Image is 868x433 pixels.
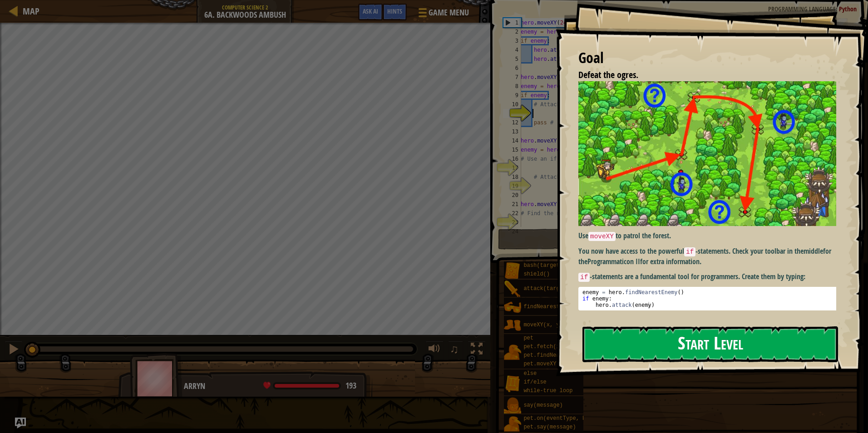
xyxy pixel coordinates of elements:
[504,262,521,280] img: portrait.png
[523,304,582,310] span: findNearestEnemy()
[23,5,39,17] span: Map
[578,69,638,81] span: Defeat the ogres.
[363,7,378,15] span: Ask AI
[578,81,843,226] img: Ambush
[503,145,521,154] div: 15
[345,380,356,391] span: 193
[504,344,521,361] img: portrait.png
[503,182,521,191] div: 19
[523,344,572,350] span: pet.fetch(item)
[411,4,474,25] button: Game Menu
[684,247,695,256] code: if
[503,91,521,100] div: 9
[523,415,608,422] span: pet.on(eventType, handler)
[523,370,537,377] span: else
[503,118,521,127] div: 12
[523,262,562,269] span: bash(target)
[503,27,521,36] div: 2
[5,341,23,359] button: Ctrl + P: Pause
[503,227,521,236] div: 24
[503,100,521,109] div: 10
[578,273,590,282] code: if
[804,246,823,256] strong: middle
[582,326,838,362] button: Start Level
[504,397,521,414] img: portrait.png
[503,64,521,73] div: 6
[503,172,521,182] div: 18
[504,375,521,392] img: portrait.png
[503,109,521,118] div: 11
[523,285,569,292] span: attack(target)
[578,271,843,282] p: -statements are a fundamental tool for programmers. Create them by typing:
[523,322,562,328] span: moveXY(x, y)
[184,380,363,392] div: Arryn
[429,7,469,19] span: Game Menu
[503,45,521,54] div: 4
[578,48,836,69] div: Goal
[425,341,444,359] button: Adjust volume
[504,299,521,316] img: portrait.png
[130,353,182,403] img: thang_avatar_frame.png
[504,280,521,298] img: portrait.png
[503,73,521,82] div: 7
[503,127,521,136] div: 13
[498,229,671,250] button: Run ⇧↵
[578,246,843,267] p: You now have access to the powerful -statements. Check your toolbar in the for the for extra info...
[587,256,640,266] strong: Programmaticon II
[503,54,521,64] div: 5
[448,341,464,359] button: ♫
[503,200,521,209] div: 21
[468,341,486,359] button: Toggle fullscreen
[503,18,521,27] div: 1
[523,379,546,385] span: if/else
[503,154,521,163] div: 16
[523,361,576,367] span: pet.moveXY(x, y)
[504,415,521,433] img: portrait.png
[523,352,612,359] span: pet.findNearestByType(type)
[578,231,843,241] p: Use to patrol the forest.
[588,232,616,241] code: moveXY
[387,7,402,15] span: Hints
[263,382,356,390] div: health: 193 / 193
[523,271,550,277] span: shield()
[503,191,521,200] div: 20
[567,69,834,82] li: Defeat the ogres.
[523,402,562,408] span: say(message)
[503,136,521,145] div: 14
[503,218,521,227] div: 23
[15,418,26,428] button: Ask AI
[18,5,39,17] a: Map
[503,82,521,91] div: 8
[523,424,576,430] span: pet.say(message)
[503,36,521,45] div: 3
[504,317,521,334] img: portrait.png
[450,342,459,356] span: ♫
[503,163,521,172] div: 17
[523,335,533,341] span: pet
[503,209,521,218] div: 22
[358,4,383,20] button: Ask AI
[523,388,572,394] span: while-true loop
